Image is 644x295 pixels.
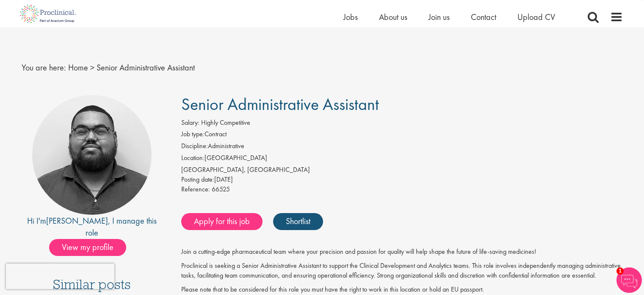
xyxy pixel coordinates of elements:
a: Shortlist [273,213,323,230]
img: Chatbot [616,267,642,293]
p: Join a cutting-edge pharmaceutical team where your precision and passion for quality will help sh... [181,247,623,257]
span: Highly Competitive [201,118,250,127]
iframe: reCAPTCHA [6,264,114,289]
label: Discipline: [181,141,208,151]
div: [GEOGRAPHIC_DATA], [GEOGRAPHIC_DATA] [181,165,623,175]
span: 1 [616,267,624,275]
a: View my profile [49,241,135,252]
li: Administrative [181,141,623,153]
a: breadcrumb link [68,62,88,73]
p: Proclinical is seeking a Senior Administrative Assistant to support the Clinical Development and ... [181,261,623,281]
span: You are here: [22,62,66,73]
p: Please note that to be considered for this role you must have the right to work in this location ... [181,285,623,295]
a: [PERSON_NAME] [46,215,108,226]
span: Posting date: [181,175,214,184]
a: Contact [471,11,496,22]
span: View my profile [49,239,126,256]
li: [GEOGRAPHIC_DATA] [181,153,623,165]
span: > [90,62,94,73]
div: Hi I'm , I manage this role [22,215,163,239]
a: Jobs [343,11,358,22]
span: Senior Administrative Assistant [181,93,379,115]
label: Job type: [181,129,205,139]
span: Senior Administrative Assistant [97,62,195,73]
a: Upload CV [517,11,555,22]
a: Apply for this job [181,213,263,230]
a: About us [379,11,407,22]
img: imeage of recruiter Ashley Bennett [32,95,152,215]
span: 66525 [212,185,230,194]
label: Reference: [181,185,210,194]
label: Salary: [181,118,199,128]
li: Contract [181,129,623,141]
label: Location: [181,153,205,163]
a: Join us [428,11,450,22]
div: [DATE] [181,175,623,185]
